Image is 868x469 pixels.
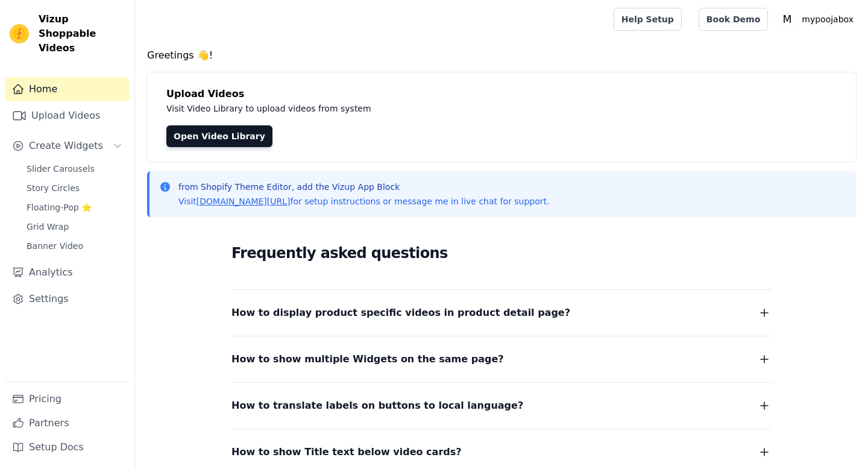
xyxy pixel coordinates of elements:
[178,195,549,207] p: Visit for setup instructions or message me in live chat for support.
[231,397,772,414] button: How to translate labels on buttons to local language?
[231,444,772,461] button: How to show Title text below video cards?
[27,221,69,233] span: Grid Wrap
[699,8,768,31] a: Book Demo
[147,48,856,63] h4: Greetings 👋!
[5,104,130,128] a: Upload Videos
[614,8,682,31] a: Help Setup
[19,218,130,235] a: Grid Wrap
[778,8,858,30] button: M mypoojabox
[5,411,130,435] a: Partners
[19,160,130,177] a: Slider Carousels
[166,101,706,116] p: Visit Video Library to upload videos from system
[231,241,772,265] h2: Frequently asked questions
[5,387,130,411] a: Pricing
[19,199,130,216] a: Floating-Pop ⭐
[27,240,83,252] span: Banner Video
[178,181,549,193] p: from Shopify Theme Editor, add the Vizup App Block
[231,304,570,321] span: How to display product specific videos in product detail page?
[783,13,792,25] text: M
[5,134,130,158] button: Create Widgets
[19,238,130,254] a: Banner Video
[39,12,125,55] span: Vizup Shoppable Videos
[27,163,95,175] span: Slider Carousels
[19,180,130,197] a: Story Circles
[29,139,103,153] span: Create Widgets
[166,125,272,147] a: Open Video Library
[231,397,523,414] span: How to translate labels on buttons to local language?
[231,351,504,368] span: How to show multiple Widgets on the same page?
[27,182,80,194] span: Story Circles
[27,201,92,213] span: Floating-Pop ⭐
[231,444,462,461] span: How to show Title text below video cards?
[10,24,29,43] img: Vizup
[231,304,772,321] button: How to display product specific videos in product detail page?
[5,260,130,285] a: Analytics
[5,77,130,101] a: Home
[5,287,130,311] a: Settings
[166,87,837,101] h4: Upload Videos
[231,351,772,368] button: How to show multiple Widgets on the same page?
[5,435,130,459] a: Setup Docs
[797,8,858,30] p: mypoojabox
[197,197,291,206] a: [DOMAIN_NAME][URL]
